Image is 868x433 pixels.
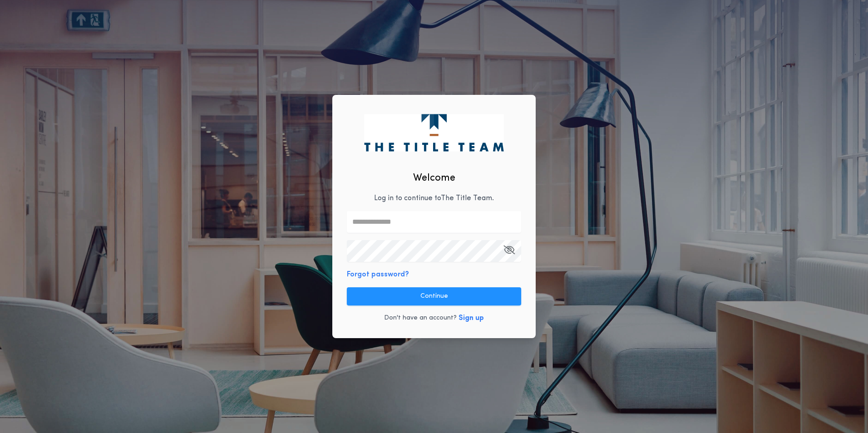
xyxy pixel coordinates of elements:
[384,314,457,323] p: Don't have an account?
[347,269,409,280] button: Forgot password?
[413,171,455,186] h2: Welcome
[364,114,503,151] img: logo
[347,287,521,305] button: Continue
[374,193,494,204] p: Log in to continue to The Title Team .
[459,313,484,324] button: Sign up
